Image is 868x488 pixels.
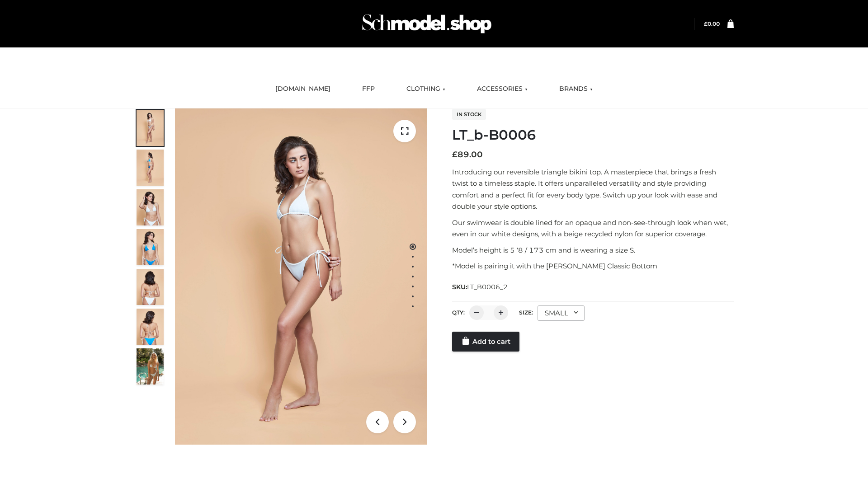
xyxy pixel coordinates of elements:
[137,229,164,265] img: ArielClassicBikiniTop_CloudNine_AzureSky_OW114ECO_4-scaled.jpg
[704,20,720,27] a: £0.00
[355,79,382,99] a: FFP
[519,309,533,316] label: Size:
[452,166,734,212] p: Introducing our reversible triangle bikini top. A masterpiece that brings a fresh twist to a time...
[452,127,734,143] h1: LT_b-B0006
[704,20,708,27] span: £
[269,79,337,99] a: [DOMAIN_NAME]
[552,79,599,99] a: BRANDS
[137,309,164,345] img: ArielClassicBikiniTop_CloudNine_AzureSky_OW114ECO_8-scaled.jpg
[704,20,720,27] bdi: 0.00
[452,150,483,160] bdi: 89.00
[452,217,734,240] p: Our swimwear is double lined for an opaque and non-see-through look when wet, even in our white d...
[452,109,486,120] span: In stock
[467,283,508,291] span: LT_B0006_2
[452,150,458,160] span: £
[470,79,534,99] a: ACCESSORIES
[452,282,509,292] span: SKU:
[175,108,427,445] img: LT_b-B0006
[137,110,164,146] img: ArielClassicBikiniTop_CloudNine_AzureSky_OW114ECO_1-scaled.jpg
[137,269,164,305] img: ArielClassicBikiniTop_CloudNine_AzureSky_OW114ECO_7-scaled.jpg
[400,79,452,99] a: CLOTHING
[452,332,519,352] a: Add to cart
[538,305,585,321] div: SMALL
[452,260,734,272] p: *Model is pairing it with the [PERSON_NAME] Classic Bottom
[452,309,465,316] label: QTY:
[137,348,164,385] img: Arieltop_CloudNine_AzureSky2.jpg
[452,244,734,256] p: Model’s height is 5 ‘8 / 173 cm and is wearing a size S.
[359,6,495,42] img: Schmodel Admin 964
[137,189,164,225] img: ArielClassicBikiniTop_CloudNine_AzureSky_OW114ECO_3-scaled.jpg
[137,150,164,186] img: ArielClassicBikiniTop_CloudNine_AzureSky_OW114ECO_2-scaled.jpg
